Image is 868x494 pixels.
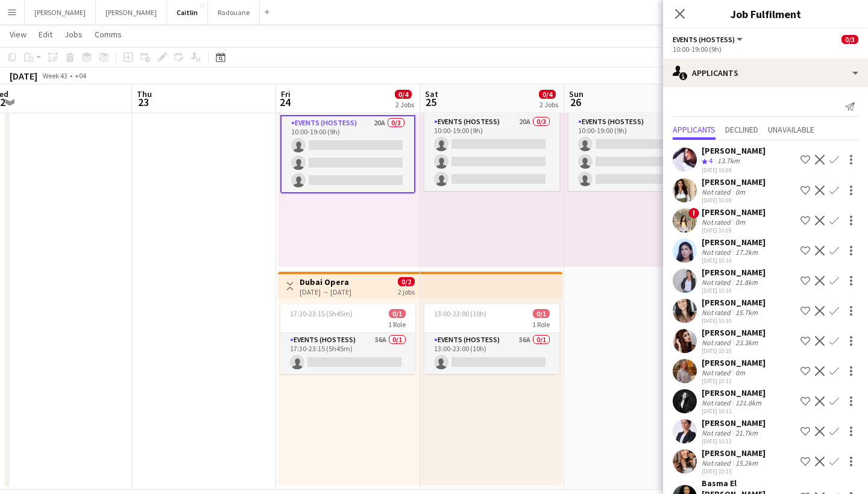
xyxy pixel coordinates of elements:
[281,89,291,99] span: Fri
[39,29,52,40] span: Edit
[395,90,412,99] span: 0/4
[702,458,733,467] div: Not rated
[702,347,766,355] div: [DATE] 10:10
[388,320,406,329] span: 1 Role
[702,187,733,196] div: Not rated
[768,125,814,134] span: Unavailable
[702,317,766,325] div: [DATE] 10:10
[90,27,127,42] a: Comms
[96,1,167,24] button: [PERSON_NAME]
[279,95,291,109] span: 24
[702,448,766,458] div: [PERSON_NAME]
[733,338,760,347] div: 23.3km
[280,333,415,374] app-card-role: Events (Hostess)56A0/117:30-23:15 (5h45m)
[10,70,37,82] div: [DATE]
[702,237,766,248] div: [PERSON_NAME]
[702,437,766,445] div: [DATE] 10:13
[290,309,353,318] span: 17:30-23:15 (5h45m)
[137,89,152,99] span: Thu
[673,125,715,134] span: Applicants
[733,217,747,227] div: 0m
[702,467,766,475] div: [DATE] 10:13
[733,187,747,196] div: 0m
[10,29,27,40] span: View
[569,89,583,99] span: Sun
[673,35,744,44] button: Events (Hostess)
[702,166,766,174] div: [DATE] 10:09
[673,35,735,44] span: Events (Hostess)
[398,286,415,296] div: 2 jobs
[135,95,152,109] span: 23
[398,277,415,286] span: 0/2
[715,156,742,166] div: 13.7km
[702,407,766,415] div: [DATE] 10:11
[702,398,733,407] div: Not rated
[702,387,766,398] div: [PERSON_NAME]
[425,89,438,99] span: Sat
[702,417,766,428] div: [PERSON_NAME]
[434,309,486,318] span: 13:00-23:00 (10h)
[702,267,766,278] div: [PERSON_NAME]
[702,177,766,187] div: [PERSON_NAME]
[709,156,712,165] span: 4
[702,207,766,217] div: [PERSON_NAME]
[702,377,766,385] div: [DATE] 10:11
[280,304,415,374] app-job-card: 17:30-23:15 (5h45m)0/11 RoleEvents (Hostess)56A0/117:30-23:15 (5h45m)
[424,115,559,191] app-card-role: Events (Hostess)20A0/310:00-19:00 (9h)
[702,357,766,368] div: [PERSON_NAME]
[167,1,208,24] button: Caitlin
[733,398,764,407] div: 121.8km
[208,1,260,24] button: Radouane
[389,309,406,318] span: 0/1
[539,100,558,109] div: 2 Jobs
[60,27,87,42] a: Jobs
[702,227,766,234] div: [DATE] 10:09
[702,327,766,338] div: [PERSON_NAME]
[40,71,70,80] span: Week 43
[841,35,858,44] span: 0/3
[300,277,351,287] h3: Dubai Opera
[424,86,559,191] app-job-card: 10:00-19:00 (9h)0/3 Expo City1 RoleEvents (Hostess)20A0/310:00-19:00 (9h)
[702,297,766,308] div: [PERSON_NAME]
[533,309,550,318] span: 0/1
[733,248,760,257] div: 17.2km
[567,95,583,109] span: 26
[95,29,122,40] span: Comms
[733,428,760,437] div: 21.7km
[424,333,559,374] app-card-role: Events (Hostess)56A0/113:00-23:00 (10h)
[64,29,83,40] span: Jobs
[702,217,733,227] div: Not rated
[5,27,31,42] a: View
[423,95,438,109] span: 25
[702,278,733,287] div: Not rated
[280,115,415,193] app-card-role: Events (Hostess)20A0/310:00-19:00 (9h)
[733,278,760,287] div: 21.8km
[702,196,766,204] div: [DATE] 10:09
[300,287,351,296] div: [DATE] → [DATE]
[424,304,559,374] app-job-card: 13:00-23:00 (10h)0/11 RoleEvents (Hostess)56A0/113:00-23:00 (10h)
[702,257,766,264] div: [DATE] 10:10
[395,100,414,109] div: 2 Jobs
[673,45,858,54] div: 10:00-19:00 (9h)
[25,1,96,24] button: [PERSON_NAME]
[568,86,703,191] app-job-card: 10:00-19:00 (9h)0/3 Expo City1 RoleEvents (Hostess)20A0/310:00-19:00 (9h)
[280,86,415,193] app-job-card: 10:00-19:00 (9h)0/3 Expo City1 RoleEvents (Hostess)20A0/310:00-19:00 (9h)
[702,145,766,156] div: [PERSON_NAME]
[688,208,699,219] span: !
[733,458,760,467] div: 15.2km
[702,368,733,377] div: Not rated
[663,58,868,87] div: Applicants
[733,308,760,317] div: 15.7km
[34,27,57,42] a: Edit
[702,248,733,257] div: Not rated
[702,308,733,317] div: Not rated
[539,90,556,99] span: 0/4
[75,71,86,80] div: +04
[702,428,733,437] div: Not rated
[568,115,703,191] app-card-role: Events (Hostess)20A0/310:00-19:00 (9h)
